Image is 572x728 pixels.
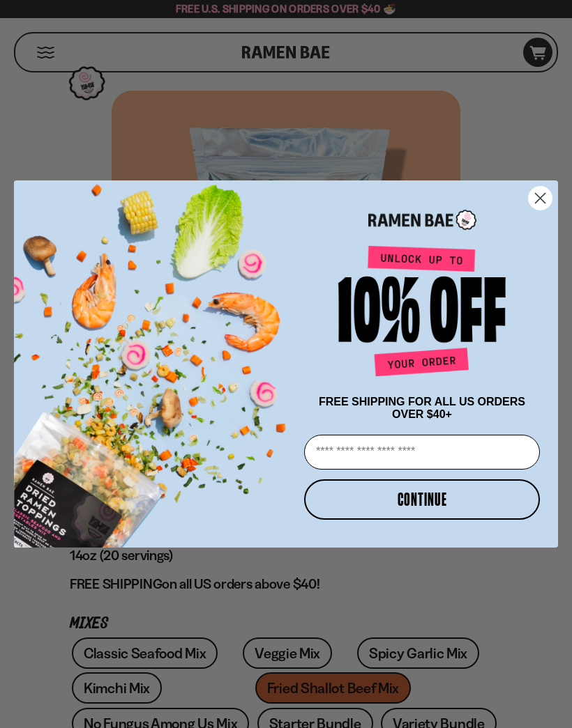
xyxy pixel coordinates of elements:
img: Unlock up to 10% off [335,245,509,382]
button: Close dialog [528,186,552,210]
span: FREE SHIPPING FOR ALL US ORDERS OVER $40+ [319,396,525,420]
img: ce7035ce-2e49-461c-ae4b-8ade7372f32c.png [14,169,299,548]
button: CONTINUE [304,479,540,520]
img: Ramen Bae Logo [368,208,476,231]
